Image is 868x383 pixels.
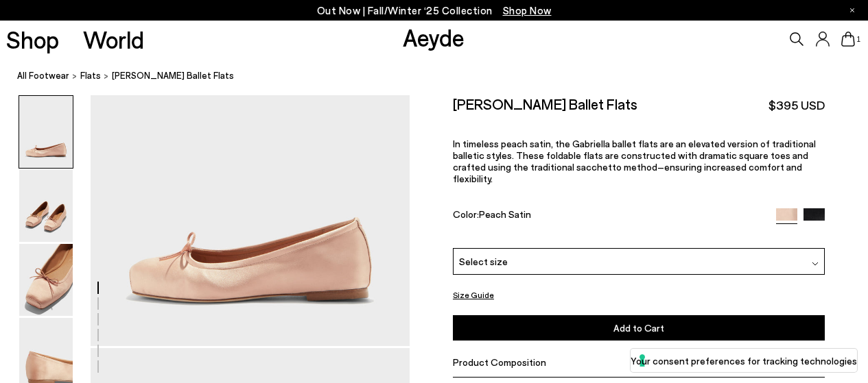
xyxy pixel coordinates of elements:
nav: breadcrumb [17,58,868,95]
a: Aeyde [403,23,465,51]
span: Peach Satin [479,208,531,220]
button: Your consent preferences for tracking technologies [631,349,857,372]
span: flats [80,70,101,81]
span: [PERSON_NAME] Ballet Flats [112,69,234,83]
button: Add to Cart [453,316,825,341]
p: Out Now | Fall/Winter ‘25 Collection [317,2,552,19]
img: Gabriella Satin Ballet Flats - Image 1 [19,96,73,168]
a: Shop [6,27,59,51]
label: Your consent preferences for tracking technologies [631,354,857,368]
span: In timeless peach satin, the Gabriella ballet flats are an elevated version of traditional ballet... [453,138,816,184]
span: Select size [459,254,508,269]
img: Gabriella Satin Ballet Flats - Image 2 [19,170,73,242]
img: svg%3E [812,260,819,267]
h2: [PERSON_NAME] Ballet Flats [453,95,637,112]
img: Gabriella Satin Ballet Flats - Image 3 [19,244,73,316]
span: 1 [855,36,862,43]
span: Navigate to /collections/new-in [503,4,552,16]
div: Color: [453,208,764,224]
a: All Footwear [17,69,69,83]
span: Add to Cart [613,323,664,334]
a: flats [80,69,101,83]
a: 1 [841,32,855,47]
span: Product Composition [453,356,546,368]
button: Size Guide [453,286,494,304]
span: $395 USD [769,97,825,114]
a: World [83,27,144,51]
